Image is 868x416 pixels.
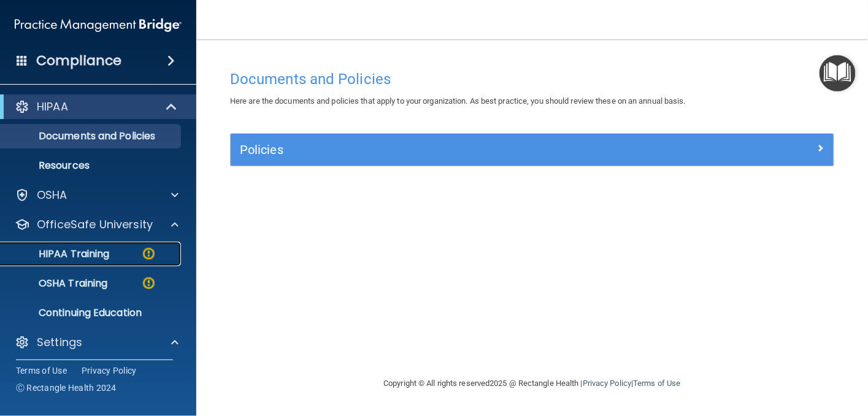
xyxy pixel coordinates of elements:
a: Terms of Use [16,364,67,377]
h4: Documents and Policies [230,71,834,87]
a: Privacy Policy [583,379,631,388]
p: Resources [8,160,175,172]
img: PMB logo [15,13,182,37]
span: Here are the documents and policies that apply to your organization. As best practice, you should... [230,96,686,106]
p: Settings [37,335,82,350]
a: HIPAA [15,99,178,114]
p: Documents and Policies [8,130,175,142]
a: Privacy Policy [82,364,137,377]
a: Settings [15,335,179,350]
p: OSHA Training [8,277,107,290]
p: OSHA [37,188,67,202]
img: warning-circle.0cc9ac19.png [141,246,156,261]
a: Terms of Use [633,379,680,388]
p: Continuing Education [8,307,175,319]
a: OfficeSafe University [15,217,179,232]
h5: Policies [240,143,674,156]
a: Policies [240,140,824,160]
h4: Compliance [36,52,121,69]
span: Ⓒ Rectangle Health 2024 [16,382,117,394]
img: warning-circle.0cc9ac19.png [141,275,156,291]
a: OSHA [15,188,179,202]
p: OfficeSafe University [37,217,153,232]
div: Copyright © All rights reserved 2025 @ Rectangle Health | | [309,364,756,403]
p: HIPAA [37,99,68,114]
p: HIPAA Training [8,248,109,260]
button: Open Resource Center [820,55,856,91]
